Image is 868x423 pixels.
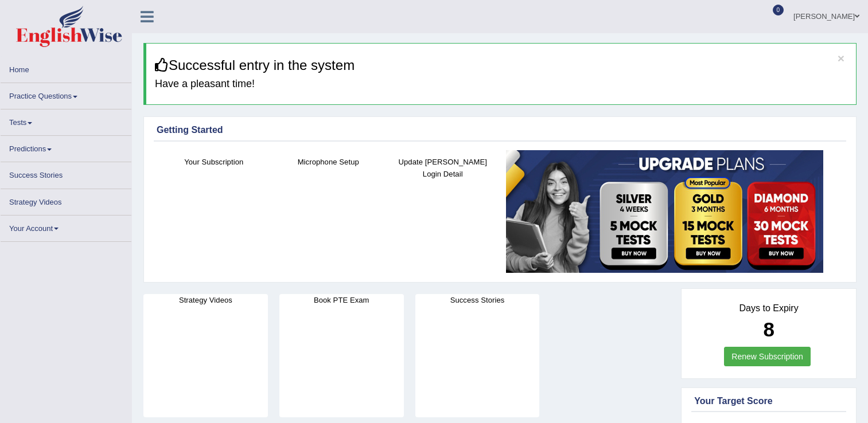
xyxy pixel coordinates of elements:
[1,216,131,238] a: Your Account
[155,79,847,90] h4: Have a pleasant time!
[155,58,847,73] h3: Successful entry in the system
[415,294,540,306] h4: Success Stories
[506,150,823,273] img: small5.jpg
[277,156,380,168] h4: Microphone Setup
[1,57,131,79] a: Home
[391,156,495,180] h4: Update [PERSON_NAME] Login Detail
[763,318,774,340] b: 8
[1,189,131,211] a: Strategy Videos
[694,394,843,408] div: Your Target Score
[724,347,811,366] a: Renew Subscription
[157,123,843,137] div: Getting Started
[1,162,131,185] a: Success Stories
[838,52,844,64] button: ×
[1,136,131,158] a: Predictions
[1,83,131,105] a: Practice Questions
[773,5,784,15] span: 0
[143,294,268,306] h4: Strategy Videos
[1,109,131,132] a: Tests
[279,294,404,306] h4: Book PTE Exam
[694,303,843,314] h4: Days to Expiry
[162,156,266,168] h4: Your Subscription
